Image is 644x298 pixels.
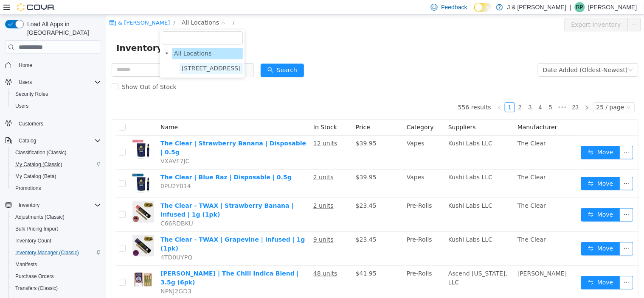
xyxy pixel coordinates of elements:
[207,159,228,166] u: 2 units
[521,3,535,17] button: icon: ellipsis
[399,87,409,97] li: 1
[8,282,104,294] button: Transfers (Classic)
[409,87,419,97] li: 2
[297,217,339,251] td: Pre-Rolls
[250,159,270,166] span: $39.95
[54,159,186,166] a: The Clear | Blue Raz | Disposable | 0.5g
[8,259,104,270] button: Manifests
[297,155,339,183] td: Vapes
[430,88,439,97] a: 4
[297,121,339,155] td: Vapes
[8,270,104,282] button: Purchase Orders
[2,135,104,147] button: Catalog
[3,5,64,11] a: icon: shopJ & [PERSON_NAME]
[8,170,104,182] button: My Catalog (Beta)
[342,125,386,132] span: Kushi Labs LLC
[342,255,401,271] span: Ascend [US_STATE], LLC
[411,125,440,132] span: The Clear
[207,187,228,194] u: 2 units
[419,88,429,97] a: 3
[26,254,48,276] img: Lowell | The Chill Indica Blend | 3.5g (6pk) hero shot
[588,2,637,12] p: [PERSON_NAME]
[12,183,101,193] span: Promotions
[411,221,440,228] span: The Clear
[12,159,66,170] a: My Catalog (Classic)
[54,109,72,116] span: Name
[207,221,228,228] u: 9 units
[24,20,101,37] span: Load All Apps in [GEOGRAPHIC_DATA]
[15,185,41,192] span: Promotions
[15,285,58,292] span: Transfers (Classic)
[12,148,70,158] a: Classification (Classic)
[54,205,87,212] span: C66RDBKU
[12,148,101,158] span: Classification (Classic)
[474,3,492,12] input: Dark Mode
[12,259,40,270] a: Manifests
[475,261,514,275] button: icon: swapMove
[464,88,475,97] a: 23
[12,171,101,181] span: My Catalog (Beta)
[352,87,385,97] li: 556 results
[297,183,339,217] td: Pre-Rolls
[2,117,104,129] button: Customers
[12,101,101,111] span: Users
[575,2,585,12] div: Raj Patel
[2,59,104,71] button: Home
[15,136,101,146] span: Catalog
[26,220,48,242] img: The Clear - TWAX | Grapevine | Infused | 1g (1pk) hero shot
[514,131,527,145] button: icon: ellipsis
[54,143,83,150] span: VXAVF7JC
[15,161,62,168] span: My Catalog (Classic)
[68,35,105,42] span: All Locations
[458,3,522,17] button: Export Inventory
[15,173,56,180] span: My Catalog (Beta)
[15,261,37,268] span: Manifests
[15,60,101,70] span: Home
[450,87,463,97] span: •••
[577,2,584,12] span: RP
[514,261,527,275] button: icon: ellipsis
[475,227,514,241] button: icon: swapMove
[490,88,518,97] div: 25 / page
[12,89,101,99] span: Security Roles
[478,90,484,95] i: icon: right
[301,109,328,116] span: Category
[207,125,231,132] u: 12 units
[409,88,419,97] a: 2
[8,159,104,170] button: My Catalog (Classic)
[411,109,451,116] span: Manufacturer
[19,62,32,69] span: Home
[66,33,137,45] span: All Locations
[342,221,386,228] span: Kushi Labs LLC
[15,273,54,280] span: Purchase Orders
[19,79,32,86] span: Users
[12,212,101,222] span: Adjustments (Classic)
[3,5,8,11] i: icon: shop
[12,236,55,246] a: Inventory Count
[8,147,104,159] button: Classification (Classic)
[12,171,60,181] a: My Catalog (Beta)
[54,125,200,141] a: The Clear | Strawberry Banana | Disposable | 0.5g
[12,159,101,170] span: My Catalog (Classic)
[12,271,101,281] span: Purchase Orders
[250,255,270,262] span: $41.95
[475,162,514,175] button: icon: swapMove
[15,249,79,256] span: Inventory Manager (Classic)
[411,187,440,194] span: The Clear
[514,162,527,175] button: icon: ellipsis
[26,158,48,179] img: The Clear | Blue Raz | Disposable | 0.5g hero shot
[250,109,264,116] span: Price
[12,271,57,281] a: Purchase Orders
[19,202,39,209] span: Inventory
[127,5,128,11] span: /
[12,236,101,246] span: Inventory Count
[388,87,399,97] li: Previous Page
[19,137,36,144] span: Catalog
[475,131,514,145] button: icon: swapMove
[26,124,48,145] img: The Clear | Strawberry Banana | Disposable | 0.5g hero shot
[514,227,527,241] button: icon: ellipsis
[8,100,104,112] button: Users
[15,226,58,232] span: Bulk Pricing Import
[54,187,188,203] a: The Clear - TWAX | Strawberry Banana | Infused | 1g (1pk)
[12,283,61,293] a: Transfers (Classic)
